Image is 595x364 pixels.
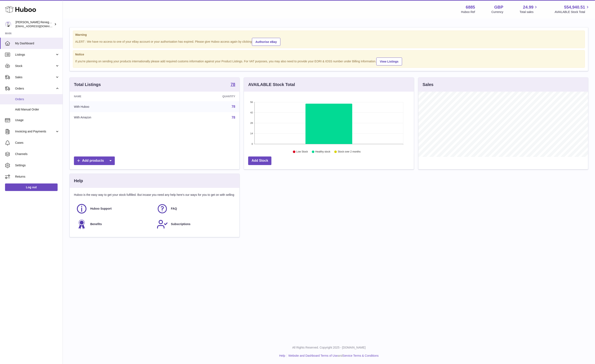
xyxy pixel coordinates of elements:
[523,4,533,10] span: 24.99
[248,156,271,165] a: Add Stock
[74,178,83,184] h3: Help
[75,37,583,46] div: ALERT : We have no access to one of your eBay account or your authorisation has expired. Please g...
[466,4,475,10] strong: 6885
[423,82,434,87] h3: Sales
[163,92,239,101] th: Quantity
[15,118,59,122] span: Usage
[338,150,361,153] text: Stock over 2 months
[494,4,503,10] strong: GBP
[15,20,53,28] div: [PERSON_NAME] Renegade Productions -UK account
[343,354,379,357] a: Service Terms & Conditions
[157,219,233,230] a: Subscriptions
[15,129,55,133] span: Invoicing and Payments
[250,111,253,114] text: 42
[520,4,538,14] a: 24.99 Total sales
[15,108,59,112] span: Add Manual Order
[16,25,37,27] div: Domain Overview
[7,7,10,10] img: logo_orange.svg
[15,24,62,28] span: [EMAIL_ADDRESS][DOMAIN_NAME]
[15,75,55,79] span: Sales
[11,11,46,14] div: Domain: [DOMAIN_NAME]
[75,57,583,65] div: If you're planning on sending your products internationally please add required customs informati...
[461,10,475,14] div: Huboo Ref
[76,203,152,214] a: Huboo Support
[11,24,15,28] img: tab_domain_overview_orange.svg
[90,222,102,226] span: Benefits
[250,101,253,103] text: 56
[7,11,10,14] img: website_grey.svg
[15,152,59,156] span: Channels
[376,58,402,65] a: View Listings
[66,346,592,350] p: All Rights Reserved. Copyright 2025 - [DOMAIN_NAME]
[252,143,253,145] text: 0
[171,207,177,211] span: FAQ
[42,24,45,28] img: tab_keywords_by_traffic_grey.svg
[74,82,101,87] h3: Total Listings
[157,203,233,214] a: FAQ
[492,10,503,14] div: Currency
[564,4,585,10] span: 554,940.51
[288,354,338,357] a: Website and Dashboard Terms of Use
[74,156,115,165] a: Add products
[250,122,253,124] text: 28
[296,150,308,153] text: Low Stock
[76,219,152,230] a: Benefits
[15,175,59,179] span: Returns
[231,82,235,87] a: 78
[555,4,590,14] a: 554,940.51 AVAILABLE Stock Total
[231,82,235,86] strong: 78
[46,25,71,27] div: Keywords by Traffic
[15,41,59,45] span: My Dashboard
[232,116,235,119] a: 78
[287,354,379,358] li: and
[15,97,59,101] span: Orders
[70,92,163,101] th: Name
[232,105,235,108] a: 78
[248,82,295,87] h3: AVAILABLE Stock Total
[15,163,59,167] span: Settings
[15,53,55,57] span: Listings
[279,354,285,357] a: Help
[520,10,538,14] span: Total sales
[252,38,281,46] a: Authorise eBay
[5,183,58,191] a: Log out
[70,101,163,112] td: With Huboo
[15,141,59,145] span: Cases
[15,64,55,68] span: Stock
[315,150,331,153] text: Healthy stock
[90,207,112,211] span: Huboo Support
[74,193,235,197] p: Huboo is the easy way to get your stock fulfilled. But incase you need any help here's our ways f...
[75,53,583,56] strong: Notice
[75,33,583,37] strong: Warning
[12,7,21,10] div: v 4.0.25
[70,112,163,123] td: With Amazon
[15,87,55,91] span: Orders
[5,21,11,27] img: directordarren@gmail.com
[171,222,190,226] span: Subscriptions
[555,10,590,14] span: AVAILABLE Stock Total
[250,132,253,135] text: 14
